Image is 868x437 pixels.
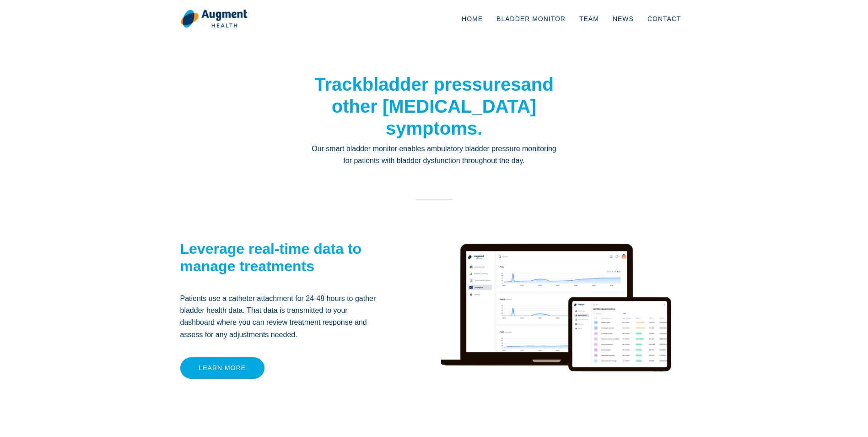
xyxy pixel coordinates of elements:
[311,73,558,139] h1: Track and other [MEDICAL_DATA] symptoms.
[180,240,384,275] h2: Leverage real-time data to manage treatments
[441,219,672,426] img: device render
[572,4,606,34] a: Team
[490,4,572,34] a: Bladder Monitor
[180,9,248,28] img: logo
[311,143,558,167] p: Our smart bladder monitor enables ambulatory bladder pressure monitoring for patients with bladde...
[180,357,265,379] a: Learn more
[180,293,384,341] p: Patients use a catheter attachment for 24-48 hours to gather bladder health data. That data is tr...
[641,4,688,34] a: Contact
[606,4,641,34] a: News
[362,74,521,94] strong: bladder pressures
[455,4,490,34] a: Home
